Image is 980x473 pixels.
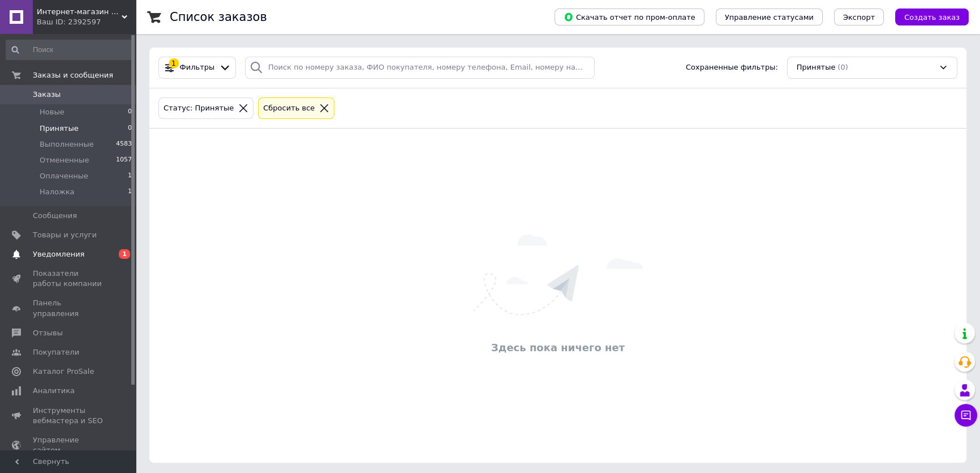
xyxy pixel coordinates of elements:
[33,386,75,396] span: Аналитика
[33,347,79,357] span: Покупатели
[116,155,132,165] span: 1057
[895,8,969,25] button: Создать заказ
[6,40,133,60] input: Поиск
[904,13,960,22] span: Создать заказ
[33,435,105,455] span: Управление сайтом
[170,10,267,24] h1: Список заказов
[725,13,814,22] span: Управление статусами
[169,58,179,69] div: 1
[40,139,94,150] span: Выполненные
[33,211,77,221] span: Сообщения
[155,340,961,355] div: Здесь пока ничего нет
[564,12,695,22] span: Скачать отчет по пром-оплате
[128,123,132,134] span: 0
[716,8,823,25] button: Управление статусами
[180,62,215,73] span: Фильтры
[686,62,778,73] span: Сохраненные фильтры:
[40,123,79,134] span: Принятые
[33,298,105,318] span: Панель управления
[33,70,113,80] span: Заказы и сообщения
[261,103,317,114] div: Сбросить все
[33,406,105,426] span: Инструменты вебмастера и SEO
[37,7,122,17] span: Интернет-магазин игрушек "YOO-TOY"
[128,171,132,181] span: 1
[797,62,836,73] span: Принятые
[837,63,848,71] span: (0)
[834,8,884,25] button: Экспорт
[128,107,132,117] span: 0
[843,13,875,22] span: Экспорт
[40,187,75,197] span: Наложка
[40,155,89,165] span: Отмененные
[33,249,84,259] span: Уведомления
[40,107,65,117] span: Новые
[33,328,63,338] span: Отзывы
[955,404,977,427] button: Чат с покупателем
[884,12,969,21] a: Создать заказ
[37,17,136,27] div: Ваш ID: 2392597
[40,171,88,181] span: Оплаченные
[245,57,595,79] input: Поиск по номеру заказа, ФИО покупателя, номеру телефона, Email, номеру накладной
[128,187,132,197] span: 1
[33,90,61,100] span: Заказы
[116,139,132,150] span: 4583
[33,269,105,289] span: Показатели работы компании
[119,249,130,259] span: 1
[33,230,97,240] span: Товары и услуги
[33,367,94,377] span: Каталог ProSale
[161,103,236,114] div: Статус: Принятые
[555,8,704,25] button: Скачать отчет по пром-оплате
